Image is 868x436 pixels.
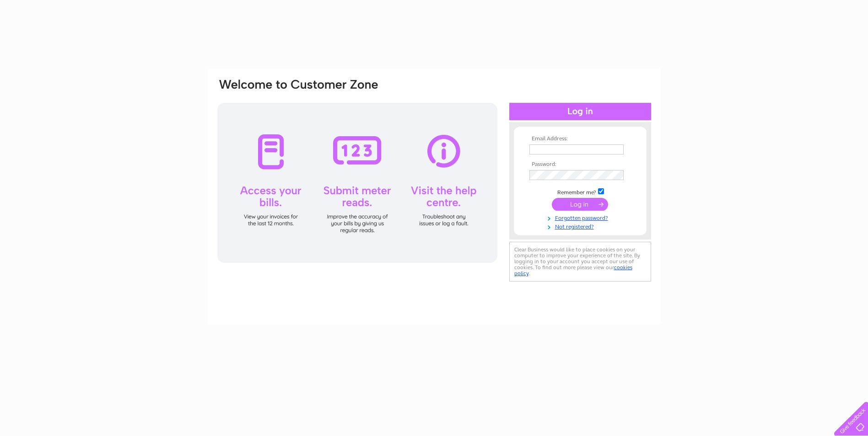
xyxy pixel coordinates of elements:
[552,198,608,211] input: Submit
[514,264,632,276] a: cookies policy
[529,222,633,230] a: Not registered?
[527,136,633,142] th: Email Address:
[527,187,633,196] td: Remember me?
[527,161,633,168] th: Password:
[529,213,633,222] a: Forgotten password?
[509,242,651,282] div: Clear Business would like to place cookies on your computer to improve your experience of the sit...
